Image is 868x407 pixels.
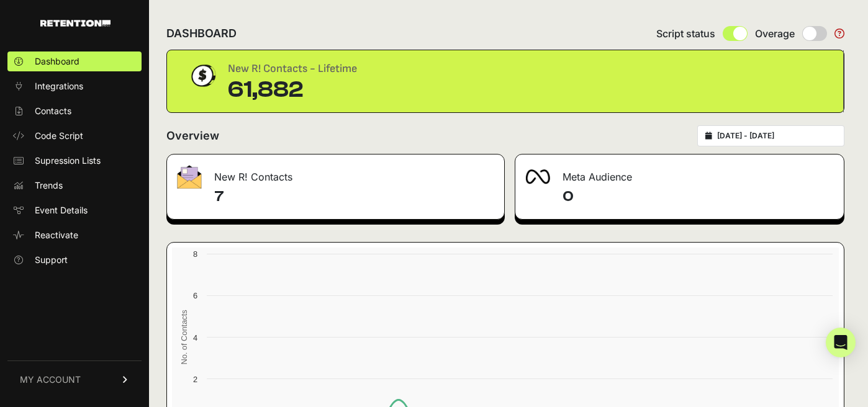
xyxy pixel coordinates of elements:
div: Meta Audience [515,154,844,192]
text: 2 [193,375,197,384]
a: Support [7,250,142,270]
a: Trends [7,176,142,195]
img: fa-envelope-19ae18322b30453b285274b1b8af3d052b27d846a4fbe8435d1a52b978f639a2.png [177,165,202,189]
text: 6 [193,291,197,300]
a: Supression Lists [7,151,142,171]
h2: Overview [166,127,219,145]
span: Integrations [35,80,83,92]
span: Event Details [35,204,88,217]
a: Code Script [7,126,142,146]
a: Contacts [7,101,142,121]
a: MY ACCOUNT [7,360,142,398]
a: Integrations [7,76,142,96]
span: Contacts [35,105,71,117]
div: Open Intercom Messenger [826,328,856,357]
h4: 7 [214,187,494,207]
text: 4 [193,333,197,342]
a: Dashboard [7,51,142,71]
img: Retention.com [40,20,111,27]
h4: 0 [563,187,834,207]
span: Code Script [35,130,83,142]
div: New R! Contacts - Lifetime [228,60,357,78]
text: No. of Contacts [179,310,189,364]
div: 61,882 [228,78,357,102]
span: Trends [35,179,63,192]
span: Script status [656,26,715,41]
img: dollar-coin-05c43ed7efb7bc0c12610022525b4bbbb207c7efeef5aecc26f025e68dcafac9.png [187,60,218,91]
a: Reactivate [7,225,142,245]
span: MY ACCOUNT [20,373,81,386]
span: Overage [755,26,795,41]
span: Dashboard [35,55,79,68]
span: Supression Lists [35,154,101,167]
text: 8 [193,249,197,259]
div: New R! Contacts [167,154,504,192]
h2: DASHBOARD [166,25,237,42]
img: fa-meta-2f981b61bb99beabf952f7030308934f19ce035c18b003e963880cc3fabeebb7.png [525,169,550,184]
a: Event Details [7,200,142,220]
span: Reactivate [35,229,78,241]
span: Support [35,254,68,266]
